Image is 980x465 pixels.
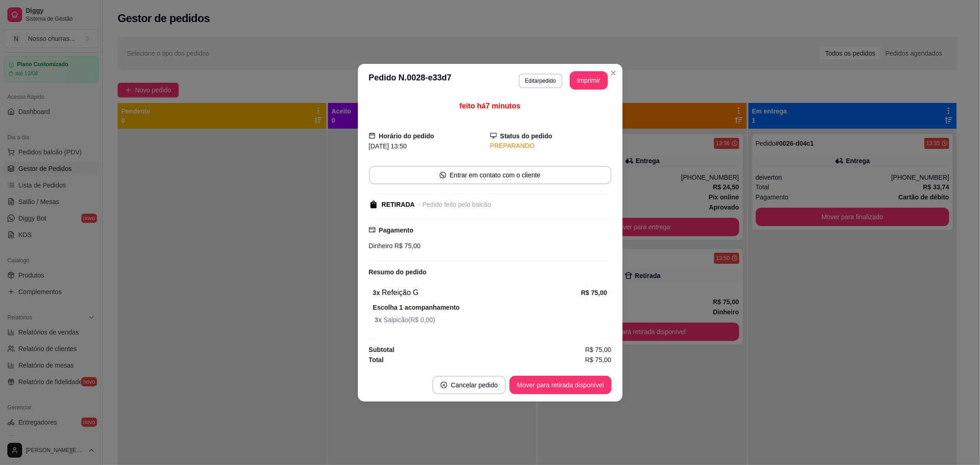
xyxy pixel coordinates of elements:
button: close-circleCancelar pedido [432,376,506,394]
strong: Subtotal [369,346,395,353]
span: close-circle [441,382,447,388]
button: Editarpedido [519,74,562,88]
span: R$ 75,00 [585,355,612,365]
strong: Resumo do pedido [369,268,427,276]
span: Dinheiro [369,242,393,250]
div: RETIRADA [382,200,415,210]
span: whats-app [440,172,446,178]
strong: 3 x [373,289,380,296]
span: credit-card [369,227,375,233]
strong: Escolha 1 acompanhamento [373,304,460,311]
strong: R$ 75,00 [581,289,607,296]
div: Refeição G [373,287,581,298]
h3: Pedido N. 0028-e33d7 [369,71,452,90]
strong: Total [369,356,384,363]
strong: 3 x [375,316,384,323]
span: calendar [369,132,375,139]
div: PREPARANDO [490,141,612,151]
span: [DATE] 13:50 [369,142,407,150]
strong: Pagamento [379,227,414,234]
button: whats-appEntrar em contato com o cliente [369,166,612,184]
button: Imprimir [570,71,608,90]
button: Close [606,66,621,80]
span: Salpicão ( R$ 0,00 ) [375,315,607,325]
span: R$ 75,00 [393,242,421,250]
span: R$ 75,00 [585,345,612,355]
div: - Pedido feito pelo balcão [419,200,491,210]
strong: Horário do pedido [379,132,435,140]
button: Mover para retirada disponível [510,376,611,394]
strong: Status do pedido [500,132,553,140]
span: desktop [490,132,497,139]
span: feito há 7 minutos [459,102,520,110]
